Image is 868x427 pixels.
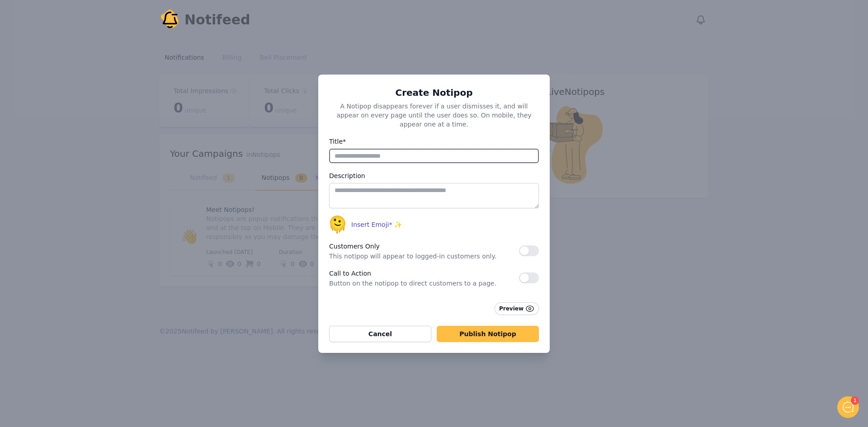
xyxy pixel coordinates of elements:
span: New conversation [58,125,108,132]
span: Customers Only [329,241,519,252]
h1: Hello! [14,44,167,58]
img: Your Company [159,9,181,31]
label: Title* [329,136,539,147]
button: Cancel [329,326,431,342]
iframe: gist-messenger-bubble-iframe [837,396,859,418]
span: 🫠 [327,215,348,234]
button: Preview [495,302,539,315]
button: Publish Notipop [437,326,539,342]
h2: Create Notipop [329,87,539,98]
span: We run on Gist [75,316,114,322]
label: Description [329,170,539,181]
span: Button on the notipop to direct customers to a page. [329,279,519,288]
h2: Don't see Notifeed in your header? Let me know and I'll set it up! ✅ [14,60,167,103]
span: This notipop will appear to logged-in customers only. [329,252,519,261]
span: Insert Emoji* ✨ [351,220,402,229]
p: A Notipop disappears forever if a user dismisses it, and will appear on every page until the user... [329,98,539,129]
button: New conversation [14,120,167,138]
a: Notifeed [159,9,250,31]
span: Call to Action [329,268,519,279]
